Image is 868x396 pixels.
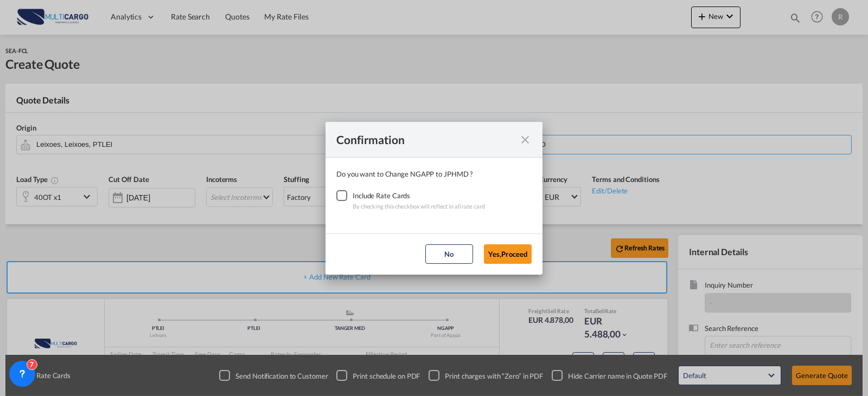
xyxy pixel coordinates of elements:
md-checkbox: Checkbox No Ink [336,190,353,201]
button: Yes,Proceed [484,244,532,264]
md-icon: icon-close fg-AAA8AD cursor [519,133,532,146]
div: Include Rate Cards [353,190,485,201]
div: Confirmation [336,133,512,146]
div: By checking this checkbox will reflect in all rate card [353,201,485,212]
div: Do you want to Change NGAPP to JPHMD ? [336,168,532,179]
button: No [425,244,473,264]
md-dialog: Confirmation Do you ... [325,122,542,275]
